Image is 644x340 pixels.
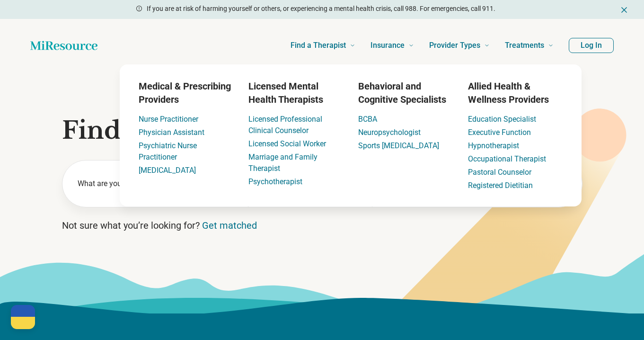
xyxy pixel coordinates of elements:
[63,64,638,206] div: Provider Types
[62,116,582,145] h1: Find the right mental health care for you
[468,128,531,137] a: Executive Function
[147,4,495,14] p: If you are at risk of harming yourself or others, or experiencing a mental health crisis, call 98...
[505,39,544,52] span: Treatments
[619,4,629,15] button: Dismiss
[569,38,614,53] button: Log In
[139,166,196,175] a: [MEDICAL_DATA]
[139,128,204,137] a: Physician Assistant
[468,80,563,106] h3: Allied Health & Wellness Providers
[139,115,198,124] a: Nurse Practitioner
[248,115,322,135] a: Licensed Professional Clinical Counselor
[202,220,257,231] a: Get matched
[248,80,343,106] h3: Licensed Mental Health Therapists
[139,141,197,161] a: Psychiatric Nurse Practitioner
[358,80,453,106] h3: Behavioral and Cognitive Specialists
[371,39,405,52] span: Insurance
[371,27,414,64] a: Insurance
[468,154,546,163] a: Occupational Therapist
[248,152,318,173] a: Marriage and Family Therapist
[429,39,480,52] span: Provider Types
[248,139,326,148] a: Licensed Social Worker
[429,27,490,64] a: Provider Types
[358,128,421,137] a: Neuropsychologist
[358,115,377,124] a: BCBA
[505,27,554,64] a: Treatments
[248,177,302,186] a: Psychotherapist
[139,80,233,106] h3: Medical & Prescribing Providers
[291,27,355,64] a: Find a Therapist
[30,36,97,55] a: Home page
[291,39,346,52] span: Find a Therapist
[468,168,531,177] a: Pastoral Counselor
[62,219,582,232] p: Not sure what you’re looking for?
[468,181,533,190] a: Registered Dietitian
[468,141,519,150] a: Hypnotherapist
[358,141,439,150] a: Sports [MEDICAL_DATA]
[468,115,536,124] a: Education Specialist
